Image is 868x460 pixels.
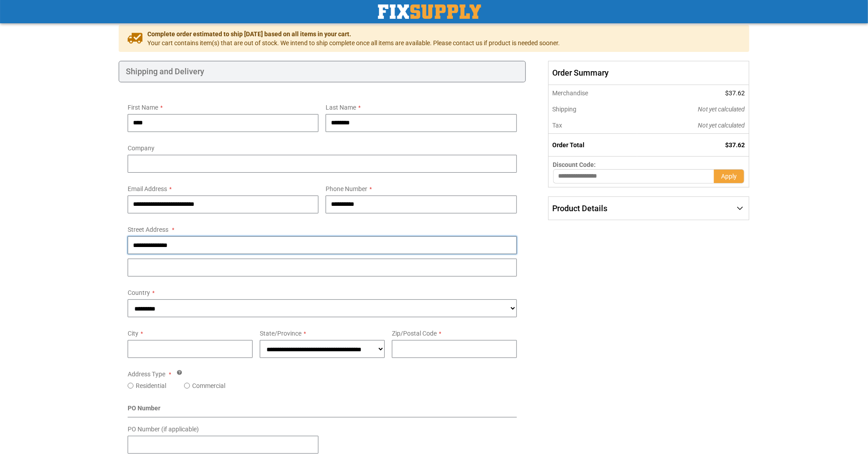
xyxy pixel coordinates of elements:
span: $37.62 [725,89,745,97]
th: Tax [548,117,637,134]
span: Not yet calculated [698,106,745,113]
span: Complete order estimated to ship [DATE] based on all items in your cart. [147,30,560,38]
strong: Order Total [553,141,585,149]
span: Zip/Postal Code [392,330,437,337]
div: PO Number [128,404,517,417]
span: Shipping [553,106,577,113]
span: PO Number (if applicable) [128,426,199,433]
span: State/Province [260,330,301,337]
span: Address Type [128,371,165,378]
span: Company [128,145,155,152]
span: Country [128,289,150,296]
th: Merchandise [548,85,637,101]
span: Apply [721,173,737,180]
span: Product Details [553,204,608,213]
button: Apply [714,169,744,183]
span: Not yet calculated [698,122,745,129]
label: Commercial [192,381,225,390]
span: Street Address [128,226,168,233]
span: $37.62 [725,141,745,149]
div: Shipping and Delivery [119,61,526,82]
a: store logo [378,4,481,19]
span: Phone Number [326,185,367,192]
span: City [128,330,138,337]
span: Discount Code: [553,161,596,168]
span: Your cart contains item(s) that are out of stock. We intend to ship complete once all items are a... [147,38,560,47]
span: Last Name [326,104,356,111]
span: Order Summary [548,61,749,85]
span: First Name [128,104,158,111]
span: Email Address [128,185,167,192]
label: Residential [136,381,166,390]
img: Fix Industrial Supply [378,4,481,19]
